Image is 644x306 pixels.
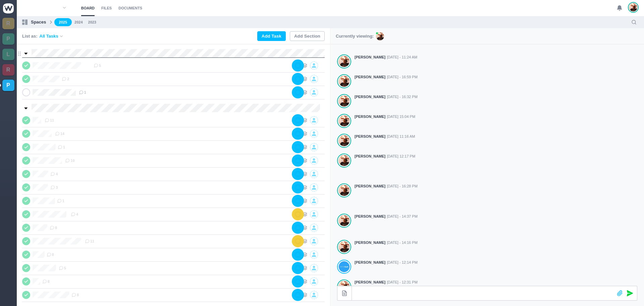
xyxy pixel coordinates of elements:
[54,18,72,27] a: 2025
[376,32,384,40] img: AL
[387,260,418,265] span: [DATE] - 12:14 PM
[2,33,14,45] a: P
[355,154,385,159] strong: [PERSON_NAME]
[339,155,350,166] img: Antonio Lopes
[355,114,385,120] strong: [PERSON_NAME]
[22,33,64,40] div: List as:
[387,240,418,246] span: [DATE] - 14:16 PM
[387,134,415,139] span: [DATE] 11:16 AM
[387,154,415,159] span: [DATE] 12:17 PM
[355,74,385,80] strong: [PERSON_NAME]
[387,279,418,285] span: [DATE] - 12:31 PM
[2,64,14,76] a: R
[339,185,350,196] img: Antonio Lopes
[387,74,418,80] span: [DATE] - 16:59 PM
[387,183,418,189] span: [DATE] - 16:28 PM
[31,19,46,26] p: Spaces
[290,31,325,41] button: Add Section
[387,214,418,219] span: [DATE] - 14:37 PM
[257,31,286,41] button: Add Task
[339,135,350,146] img: Antonio Lopes
[355,214,385,219] strong: [PERSON_NAME]
[387,54,417,60] span: [DATE] - 11:24 AM
[355,94,385,100] strong: [PERSON_NAME]
[629,3,637,12] img: Antonio Lopes
[355,279,385,285] strong: [PERSON_NAME]
[339,261,350,272] img: João Tosta
[2,80,14,91] a: P
[355,183,385,189] strong: [PERSON_NAME]
[2,18,14,29] a: R
[336,33,374,40] p: Currently viewing:
[387,114,415,120] span: [DATE] 15:04 PM
[355,54,385,60] strong: [PERSON_NAME]
[40,33,58,40] span: All Tasks
[88,19,96,25] a: 2023
[355,240,385,246] strong: [PERSON_NAME]
[339,76,350,87] img: Antonio Lopes
[22,19,28,25] img: spaces
[2,49,14,60] a: L
[339,56,350,67] img: Antonio Lopes
[387,94,418,100] span: [DATE] - 16:32 PM
[74,19,83,25] a: 2024
[355,260,385,265] strong: [PERSON_NAME]
[339,241,350,253] img: Antonio Lopes
[3,3,14,13] img: winio
[339,95,350,107] img: Antonio Lopes
[355,134,385,139] strong: [PERSON_NAME]
[339,215,350,226] img: Antonio Lopes
[339,115,350,127] img: Antonio Lopes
